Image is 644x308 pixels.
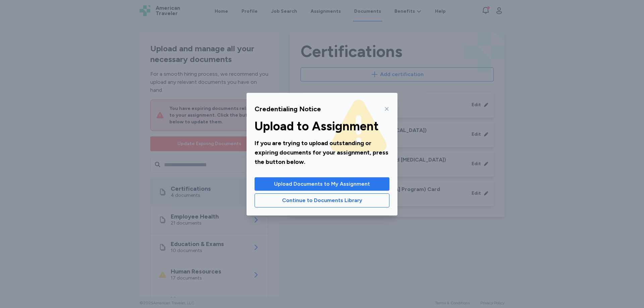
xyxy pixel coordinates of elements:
[255,177,389,191] button: Upload Documents to My Assignment
[255,193,389,207] button: Continue to Documents Library
[274,180,370,188] span: Upload Documents to My Assignment
[282,196,362,204] span: Continue to Documents Library
[255,120,389,133] div: Upload to Assignment
[255,104,321,114] div: Credentialing Notice
[255,138,389,167] div: If you are trying to upload outstanding or expiring documents for your assignment, press the butt...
